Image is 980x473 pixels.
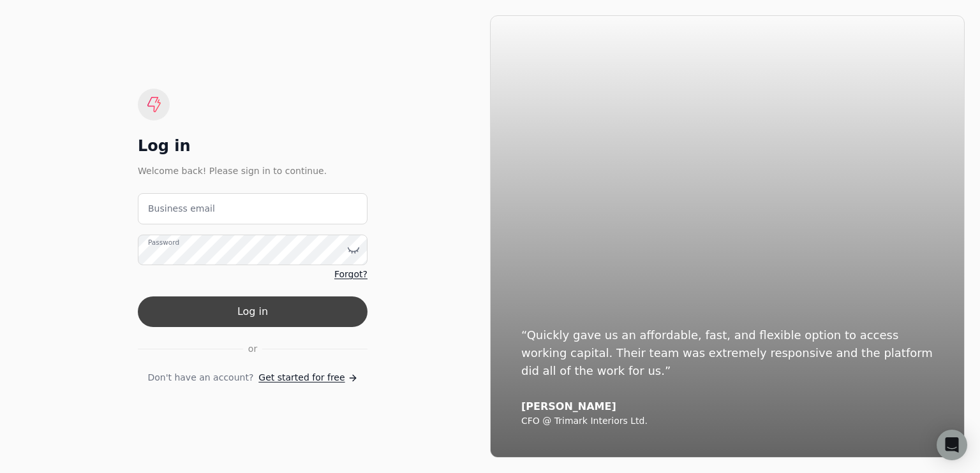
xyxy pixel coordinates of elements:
label: Business email [148,202,215,215]
div: “Quickly gave us an affordable, fast, and flexible option to access working capital. Their team w... [521,326,933,380]
div: [PERSON_NAME] [521,400,933,413]
span: Get started for free [258,371,345,384]
div: Welcome back! Please sign in to continue. [138,164,367,178]
div: Log in [138,136,367,156]
a: Get started for free [258,371,357,384]
span: Don't have an account? [147,371,253,384]
div: Open Intercom Messenger [937,430,967,460]
span: or [248,342,257,356]
div: CFO @ Trimark Interiors Ltd. [521,416,933,427]
label: Password [148,237,179,247]
button: Log in [138,296,367,327]
a: Forgot? [334,268,367,281]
